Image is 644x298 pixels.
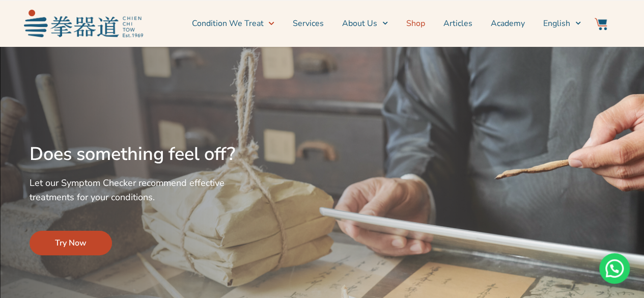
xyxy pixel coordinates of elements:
span: Try Now [55,237,87,249]
a: Articles [443,11,472,36]
a: Shop [406,11,425,36]
div: Need help? WhatsApp contact [599,253,630,284]
a: Try Now [30,231,112,255]
a: Condition We Treat [191,11,274,36]
span: English [543,17,570,30]
a: Switch to English [543,11,581,36]
p: Let our Symptom Checker recommend effective treatments for your conditions. [30,176,258,204]
nav: Menu [148,11,581,36]
a: About Us [342,11,388,36]
h2: Does something feel off? [30,143,258,166]
a: Academy [491,11,525,36]
img: Website Icon-03 [595,18,607,30]
a: Services [293,11,324,36]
